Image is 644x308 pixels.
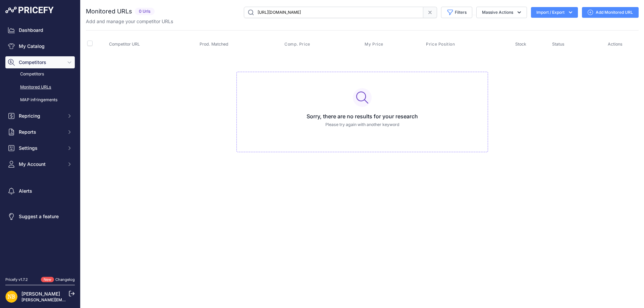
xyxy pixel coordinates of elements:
[244,7,423,18] input: Search
[41,277,54,283] span: New
[365,42,385,47] button: My Price
[55,277,75,282] a: Changelog
[5,110,75,122] button: Repricing
[476,7,527,18] button: Massive Actions
[284,42,312,47] button: Comp. Price
[19,145,63,151] span: Settings
[19,129,63,135] span: Reports
[5,24,75,269] nav: Sidebar
[109,42,140,47] span: Competitor URL
[5,158,75,170] button: My Account
[5,56,75,68] button: Competitors
[5,40,75,52] a: My Catalog
[531,7,578,18] button: Import / Export
[441,7,472,18] button: Filters
[608,42,623,47] span: Actions
[582,7,639,18] a: Add Monitored URL
[515,42,526,47] span: Stock
[5,185,75,197] a: Alerts
[19,113,63,119] span: Repricing
[21,297,125,302] a: [PERSON_NAME][EMAIL_ADDRESS][DOMAIN_NAME]
[5,7,54,13] img: Pricefy Logo
[19,59,63,66] span: Competitors
[5,68,75,80] a: Competitors
[552,42,565,47] span: Status
[21,291,60,297] a: [PERSON_NAME]
[5,142,75,154] button: Settings
[242,112,482,120] h3: Sorry, there are no results for your research
[5,81,75,93] a: Monitored URLs
[426,42,455,47] span: Price Position
[200,42,228,47] span: Prod. Matched
[5,24,75,36] a: Dashboard
[284,42,310,47] span: Comp. Price
[135,8,155,15] span: 0 Urls
[365,42,383,47] span: My Price
[86,18,173,25] p: Add and manage your competitor URLs
[86,7,132,16] h2: Monitored URLs
[426,42,456,47] button: Price Position
[5,277,28,283] div: Pricefy v1.7.2
[5,126,75,138] button: Reports
[5,94,75,106] a: MAP infringements
[5,210,75,223] a: Suggest a feature
[19,161,63,168] span: My Account
[242,122,482,128] p: Please try again with another keyword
